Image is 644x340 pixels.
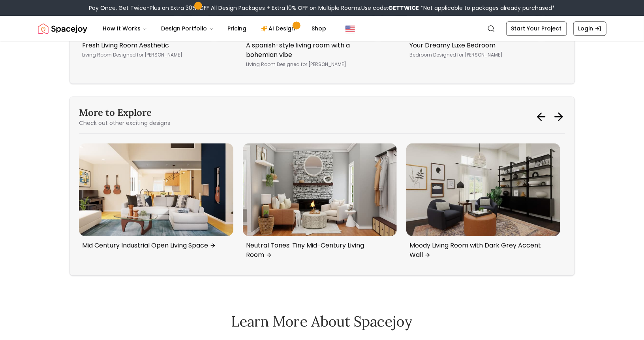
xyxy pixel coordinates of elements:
[89,4,555,12] div: Pay Once, Get Twice-Plus an Extra 30% OFF All Design Packages + Extra 10% OFF on Multiple Rooms.
[79,143,233,236] img: Mid Century Industrial Open Living Space
[114,314,531,329] h2: Learn More About Spacejoy
[82,52,227,58] p: Living Room [PERSON_NAME]
[79,106,171,119] h3: More to Explore
[277,61,307,68] span: Designed for
[345,24,355,33] img: United States
[38,16,606,41] nav: Global
[573,21,606,36] a: Login
[409,241,554,260] p: Moody Living Room with Dark Grey Accent Wall
[362,4,419,12] span: Use code:
[79,143,233,253] a: Mid Century Industrial Open Living SpaceMid Century Industrial Open Living Space
[38,21,87,36] a: Spacejoy
[113,51,143,58] span: Designed for
[419,4,555,12] span: *Not applicable to packages already purchased*
[433,51,464,58] span: Designed for
[255,21,304,36] a: AI Design
[406,143,560,265] div: 6 / 6
[222,21,253,36] a: Pricing
[79,143,233,256] div: 4 / 6
[246,61,391,68] p: Living Room [PERSON_NAME]
[82,41,227,50] p: Fresh Living Room Aesthetic
[246,41,391,60] p: A spanish-style living room with a bohemian vibe
[97,21,333,36] nav: Main
[246,241,391,260] p: Neutral Tones: Tiny Mid-Century Living Room
[243,143,397,236] img: Neutral Tones: Tiny Mid-Century Living Room
[79,119,171,127] p: Check out other exciting designs
[389,4,419,12] b: GETTWICE
[79,143,565,265] div: Carousel
[506,21,567,36] a: Start Your Project
[243,143,397,263] a: Neutral Tones: Tiny Mid-Century Living RoomNeutral Tones: Tiny Mid-Century Living Room
[409,41,554,50] p: Your Dreamy Luxe Bedroom
[306,21,333,36] a: Shop
[406,143,560,263] a: Moody Living Room with Dark Grey Accent WallMoody Living Room with Dark Grey Accent Wall
[406,143,560,236] img: Moody Living Room with Dark Grey Accent Wall
[243,143,397,265] div: 5 / 6
[38,21,87,36] img: Spacejoy Logo
[97,21,154,36] button: How It Works
[409,52,554,58] p: Bedroom [PERSON_NAME]
[82,241,227,250] p: Mid Century Industrial Open Living Space
[155,21,220,36] button: Design Portfolio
